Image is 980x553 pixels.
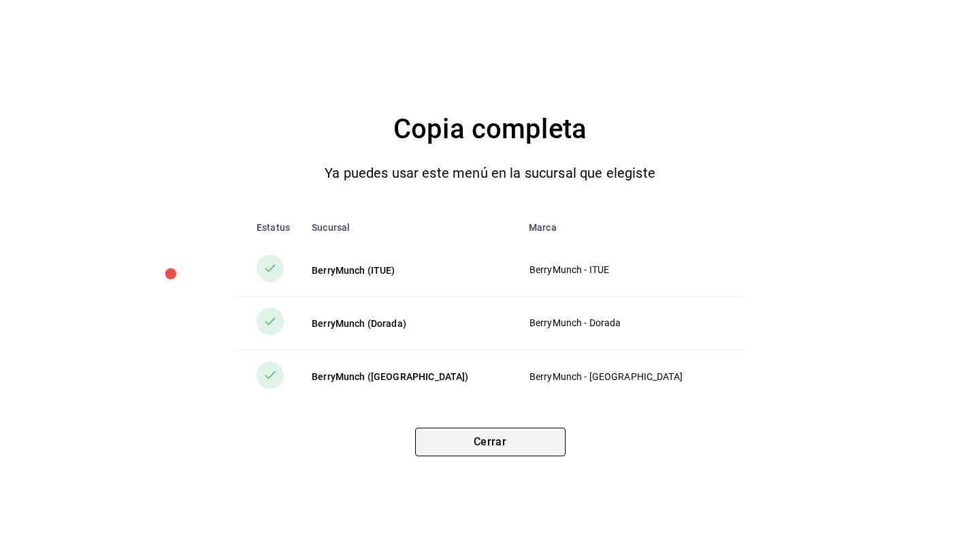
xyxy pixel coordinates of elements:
[325,162,655,184] p: Ya puedes usar este menú en la sucursal que elegiste
[518,211,745,244] th: Marca
[312,370,507,383] div: BerryMunch ([GEOGRAPHIC_DATA])
[415,428,566,456] button: Cerrar
[529,263,723,277] p: BerryMunch - ITUE
[393,108,587,151] h4: Copia completa
[235,211,301,244] th: Estatus
[312,264,507,277] div: BerryMunch (ITUE)
[529,370,723,384] p: BerryMunch - [GEOGRAPHIC_DATA]
[312,317,507,330] div: BerryMunch (Dorada)
[529,316,723,330] p: BerryMunch - Dorada
[301,211,518,244] th: Sucursal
